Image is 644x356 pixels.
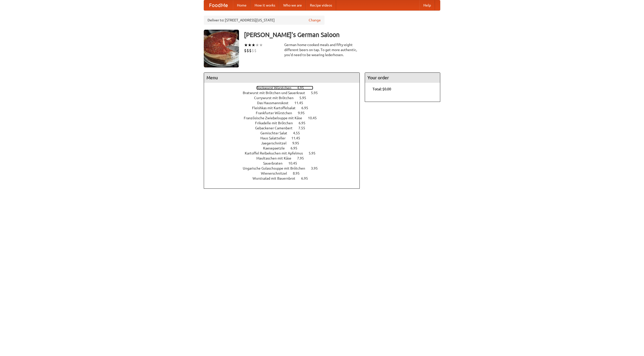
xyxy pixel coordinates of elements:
[259,42,263,48] li: ★
[299,96,311,100] span: 5.95
[248,42,252,48] li: ★
[419,0,435,10] a: Help
[243,91,310,95] span: Bratwurst mit Brötchen und Sauerkraut
[279,0,306,10] a: Who we are
[311,91,323,95] span: 5.95
[249,48,252,53] li: $
[253,176,317,180] a: Wurstsalad mit Bauernbrot 6.95
[306,0,336,10] a: Recipe videos
[257,101,312,105] a: Das Hausmannskost 11.45
[253,176,300,180] span: Wurstsalad mit Bauernbrot
[260,136,309,140] a: Haus Salatteller 11.45
[298,126,310,130] span: 7.55
[255,126,314,130] a: Gebackener Camenbert 7.55
[256,111,314,115] a: Frankfurter Würstchen 9.95
[254,96,315,100] a: Currywurst mit Brötchen 5.95
[261,141,308,145] a: Jaegerschnitzel 9.95
[243,166,327,170] a: Ungarische Gulaschsuppe mit Brötchen 3.95
[256,156,313,160] a: Maultaschen mit Käse 7.95
[294,101,308,105] span: 11.45
[252,106,317,110] a: Fleishkas mit Kartoffelsalat 6.95
[297,86,309,90] span: 4.95
[247,48,249,53] li: $
[299,121,310,125] span: 6.95
[261,141,292,145] span: Jaegerschnitzel
[263,161,306,165] a: Sauerbraten 10.45
[244,116,326,120] a: Französische Zwiebelsuppe mit Käse 10.45
[255,126,298,130] span: Gebackener Camenbert
[251,0,279,10] a: How it works
[301,176,313,180] span: 6.95
[263,146,290,150] span: Kaesepaetzle
[297,156,309,160] span: 7.95
[245,151,308,155] span: Kartoffel Reibekuchen mit Apfelmus
[288,161,302,165] span: 10.45
[311,166,323,170] span: 3.95
[204,73,359,83] h4: Menu
[256,156,296,160] span: Maultaschen mit Käse
[252,42,255,48] li: ★
[244,30,440,40] h3: [PERSON_NAME]'s German Saloon
[261,171,292,175] span: Wienerschnitzel
[260,131,292,135] span: Gemischter Salat
[233,0,251,10] a: Home
[301,106,313,110] span: 6.95
[244,42,248,48] li: ★
[291,136,305,140] span: 11.45
[309,18,321,23] a: Change
[308,116,322,120] span: 10.45
[255,121,315,125] a: Frikadelle mit Brötchen 6.95
[373,87,391,91] b: Total: $0.00
[252,106,301,110] span: Fleishkas mit Kartoffelsalat
[284,42,360,57] div: German home-cooked meals and fifty-eight different beers on tap. To get more authentic, you'd nee...
[243,91,327,95] a: Bratwurst mit Brötchen und Sauerkraut 5.95
[293,131,305,135] span: 4.55
[256,111,297,115] span: Frankfurter Würstchen
[254,96,299,100] span: Currywurst mit Brötchen
[244,116,307,120] span: Französische Zwiebelsuppe mit Käse
[309,151,320,155] span: 5.95
[292,141,304,145] span: 9.95
[257,101,294,105] span: Das Hausmannskost
[293,171,305,175] span: 8.95
[204,0,233,10] a: FoodMe
[291,146,302,150] span: 6.95
[260,131,309,135] a: Gemischter Salat 4.55
[255,42,259,48] li: ★
[256,86,296,90] span: Bockwurst Würstchen
[261,171,309,175] a: Wienerschnitzel 8.95
[298,111,310,115] span: 9.95
[245,151,325,155] a: Kartoffel Reibekuchen mit Apfelmus 5.95
[255,121,298,125] span: Frikadelle mit Brötchen
[263,146,307,150] a: Kaesepaetzle 6.95
[254,48,257,53] li: $
[256,86,313,90] a: Bockwurst Würstchen 4.95
[365,73,440,83] h4: Your order
[204,30,239,67] img: angular.jpg
[243,166,310,170] span: Ungarische Gulaschsuppe mit Brötchen
[204,16,325,25] div: Deliver to: [STREET_ADDRESS][US_STATE]
[244,48,247,53] li: $
[263,161,288,165] span: Sauerbraten
[252,48,254,53] li: $
[260,136,291,140] span: Haus Salatteller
